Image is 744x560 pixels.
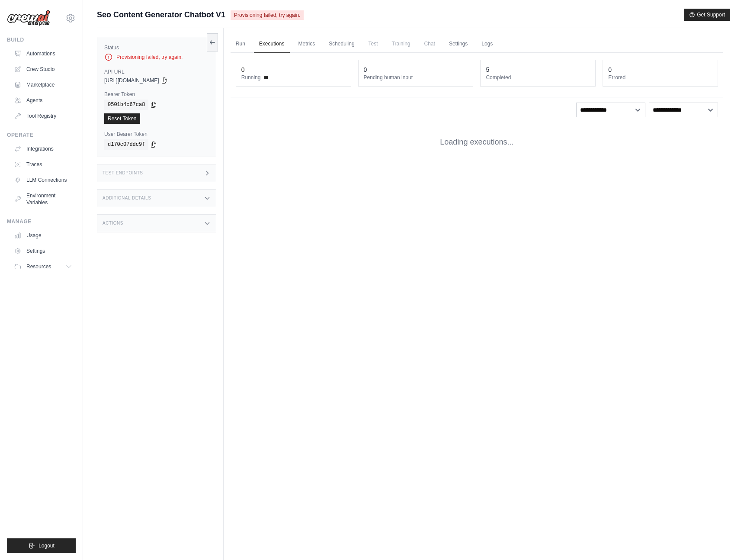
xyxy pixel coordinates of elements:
[7,132,76,138] div: Operate
[324,35,359,53] a: Scheduling
[104,131,209,138] label: User Bearer Token
[10,62,76,76] a: Crew Studio
[103,221,123,226] h3: Actions
[38,542,55,549] span: Logout
[231,122,723,162] div: Loading executions...
[293,35,321,53] a: Metrics
[104,68,209,75] label: API URL
[7,36,76,43] div: Build
[486,65,489,74] div: 5
[10,142,76,156] a: Integrations
[608,65,612,74] div: 0
[97,9,225,21] span: Seo Content Generator Chatbot V1
[231,35,250,53] a: Run
[363,35,383,52] span: Test
[104,77,159,84] span: [URL][DOMAIN_NAME]
[387,35,416,52] span: Training is not available until the deployment is complete
[10,229,76,242] a: Usage
[476,35,498,53] a: Logs
[104,139,148,150] code: d170c07ddc9f
[104,53,209,61] div: Provisioning failed, try again.
[7,538,76,553] button: Logout
[364,74,468,81] dt: Pending human input
[10,260,76,274] button: Resources
[231,10,304,20] span: Provisioning failed, try again.
[10,244,76,258] a: Settings
[10,173,76,187] a: LLM Connections
[26,263,51,270] span: Resources
[7,218,76,225] div: Manage
[10,93,76,107] a: Agents
[10,47,76,61] a: Automations
[444,35,473,53] a: Settings
[7,10,50,26] img: Logo
[104,113,140,124] a: Reset Token
[103,196,151,201] h3: Additional Details
[486,74,590,81] dt: Completed
[254,35,290,53] a: Executions
[364,65,367,74] div: 0
[10,78,76,92] a: Marketplace
[104,44,209,51] label: Status
[419,35,440,52] span: Chat is not available until the deployment is complete
[103,171,143,176] h3: Test Endpoints
[241,74,261,81] span: Running
[104,100,148,110] code: 0501b4c67ca8
[241,65,245,74] div: 0
[10,189,76,209] a: Environment Variables
[104,91,209,98] label: Bearer Token
[608,74,712,81] dt: Errored
[684,9,730,21] button: Get Support
[10,109,76,123] a: Tool Registry
[10,158,76,171] a: Traces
